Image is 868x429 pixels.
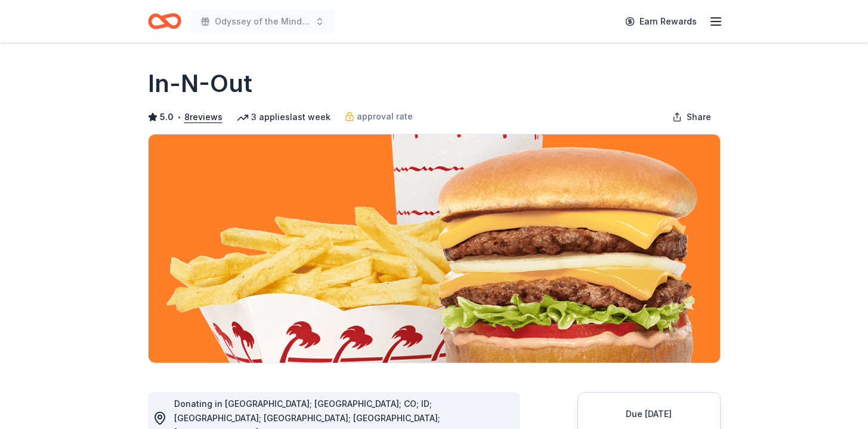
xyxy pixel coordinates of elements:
a: Home [148,7,181,35]
span: Odyssey of the Mind Golf Tournament Fundraiser [215,14,310,29]
img: Image for In-N-Out [149,134,720,363]
button: Odyssey of the Mind Golf Tournament Fundraiser [191,10,334,33]
button: Share [663,105,721,129]
a: approval rate [345,109,413,124]
span: 5.0 [160,110,174,124]
span: • [177,112,181,122]
button: 8reviews [184,110,223,124]
a: Earn Rewards [618,11,704,32]
span: approval rate [357,109,413,124]
div: Due [DATE] [592,407,706,421]
div: 3 applies last week [237,110,330,124]
h1: In-N-Out [148,67,252,100]
span: Share [687,110,711,124]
